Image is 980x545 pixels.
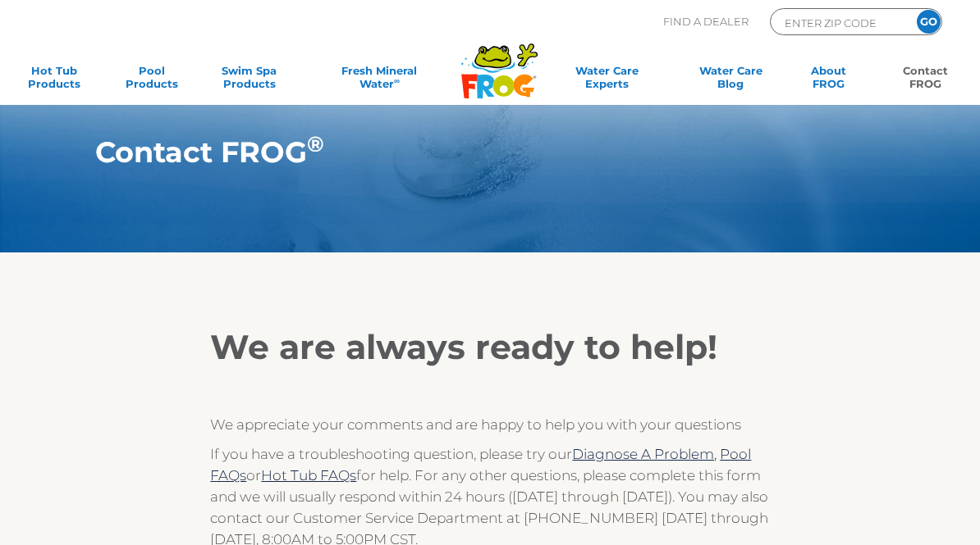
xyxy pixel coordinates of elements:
[16,64,92,97] a: Hot TubProducts
[693,64,768,97] a: Water CareBlog
[790,64,866,97] a: AboutFROG
[114,64,190,97] a: PoolProducts
[917,10,941,34] input: GO
[307,131,324,157] sup: ®
[394,76,400,85] sup: ∞
[542,64,671,97] a: Water CareExperts
[95,136,826,169] h1: Contact FROG
[888,64,964,97] a: ContactFROG
[309,64,451,97] a: Fresh MineralWater∞
[572,446,717,462] a: Diagnose A Problem,
[663,8,749,35] p: Find A Dealer
[210,414,769,435] p: We appreciate your comments and are happy to help you with your questions
[211,64,286,97] a: Swim SpaProducts
[261,467,356,484] a: Hot Tub FAQs
[783,13,894,32] input: Zip Code Form
[210,326,769,367] h2: We are always ready to help!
